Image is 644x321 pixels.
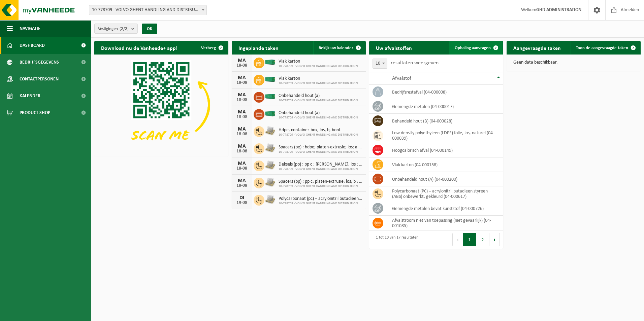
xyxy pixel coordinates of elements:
[235,109,249,115] div: MA
[387,157,503,172] td: vlak karton (04-000158)
[391,60,439,66] label: resultaten weergeven
[513,60,634,65] p: Geen data beschikbaar.
[235,75,249,80] div: MA
[235,144,249,149] div: MA
[373,232,418,247] div: 1 tot 10 van 17 resultaten
[264,159,276,171] img: LP-PA-00000-WDN-11
[120,27,129,31] count: (2/2)
[279,202,362,206] span: 10-778709 - VOLVO GHENT HANDLING AND DISTRIBUTION
[279,76,358,81] span: Vlak karton
[489,233,500,246] button: Next
[387,128,503,143] td: low density polyethyleen (LDPE) folie, los, naturel (04-000039)
[576,46,628,50] span: Toon de aangevraagde taken
[94,24,138,34] button: Vestigingen(2/2)
[279,64,358,68] span: 10-778709 - VOLVO GHENT HANDLING AND DISTRIBUTION
[279,150,362,154] span: 10-778709 - VOLVO GHENT HANDLING AND DISTRIBUTION
[264,111,276,117] img: HK-XC-40-GN-00
[142,24,157,34] button: OK
[264,76,276,82] img: HK-XC-40-GN-00
[279,167,362,171] span: 10-778709 - VOLVO GHENT HANDLING AND DISTRIBUTION
[264,142,276,154] img: LP-PA-00000-WDN-11
[279,99,358,103] span: 10-778709 - VOLVO GHENT HANDLING AND DISTRIBUTION
[264,94,276,100] img: HK-XC-40-GN-00
[279,59,358,64] span: Vlak karton
[235,195,249,201] div: DI
[387,201,503,216] td: gemengde metalen bevat kunststof (04-000726)
[235,149,249,154] div: 18-08
[235,115,249,119] div: 18-08
[196,41,228,55] button: Verberg
[235,127,249,132] div: MA
[571,41,640,55] a: Toon de aangevraagde taken
[235,63,249,68] div: 18-08
[313,41,365,55] a: Bekijk uw kalender
[455,46,491,50] span: Ophaling aanvragen
[235,132,249,137] div: 18-08
[89,5,206,15] span: 10-778709 - VOLVO GHENT HANDLING AND DISTRIBUTION - DESTELDONK
[279,81,358,85] span: 10-778709 - VOLVO GHENT HANDLING AND DISTRIBUTION
[319,46,353,50] span: Bekijk uw kalender
[235,92,249,98] div: MA
[20,20,40,37] span: Navigatie
[235,178,249,183] div: MA
[235,161,249,166] div: MA
[235,98,249,102] div: 18-08
[387,216,503,230] td: afvalstroom niet van toepassing (niet gevaarlijk) (04-001085)
[94,55,228,155] img: Download de VHEPlus App
[279,128,358,133] span: Hdpe, container-box, los, b, bont
[279,196,362,202] span: Polycarbonaat (pc) + acrylonitril butadieen styreen (abs) onbewerkt, gekleurd
[89,5,207,15] span: 10-778709 - VOLVO GHENT HANDLING AND DISTRIBUTION - DESTELDONK
[373,59,387,68] span: 10
[235,80,249,85] div: 18-08
[449,41,503,55] a: Ophaling aanvragen
[20,54,59,71] span: Bedrijfsgegevens
[235,183,249,188] div: 18-08
[452,233,463,246] button: Previous
[387,99,503,114] td: gemengde metalen (04-000017)
[392,76,411,81] span: Afvalstof
[279,110,358,116] span: Onbehandeld hout (a)
[20,71,59,87] span: Contactpersonen
[279,184,362,188] span: 10-778709 - VOLVO GHENT HANDLING AND DISTRIBUTION
[264,177,276,188] img: LP-PA-00000-WDN-11
[98,24,129,34] span: Vestigingen
[20,37,45,54] span: Dashboard
[279,93,358,99] span: Onbehandeld hout (a)
[279,116,358,120] span: 10-778709 - VOLVO GHENT HANDLING AND DISTRIBUTION
[279,133,358,137] span: 10-778709 - VOLVO GHENT HANDLING AND DISTRIBUTION
[279,145,362,150] span: Spacers (pe) : hdpe; platen-extrusie; los; a ; bont
[387,114,503,128] td: behandeld hout (B) (04-000028)
[232,41,285,54] h2: Ingeplande taken
[20,87,40,104] span: Kalender
[235,166,249,171] div: 18-08
[94,41,184,54] h2: Download nu de Vanheede+ app!
[387,85,503,99] td: bedrijfsrestafval (04-000008)
[264,59,276,65] img: HK-XC-40-GN-00
[264,194,276,205] img: LP-PA-00000-WDN-11
[387,172,503,186] td: onbehandeld hout (A) (04-000200)
[201,46,216,50] span: Verberg
[387,186,503,201] td: polycarbonaat (PC) + acrylonitril butadieen styreen (ABS) onbewerkt, gekleurd (04-000617)
[463,233,476,246] button: 1
[264,125,276,137] img: LP-PA-00000-WDN-11
[235,201,249,205] div: 19-08
[536,7,581,12] strong: GHD ADMINISTRATION
[476,233,489,246] button: 2
[387,143,503,157] td: hoogcalorisch afval (04-000149)
[369,41,419,54] h2: Uw afvalstoffen
[20,104,50,121] span: Product Shop
[235,58,249,63] div: MA
[507,41,568,54] h2: Aangevraagde taken
[279,162,362,167] span: Deksels (pp) : pp c ; [PERSON_NAME], los ; b (1-5); bont
[279,179,362,184] span: Spacers (pp) : pp c; platen-extrusie; los; b ; bont
[373,59,387,69] span: 10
